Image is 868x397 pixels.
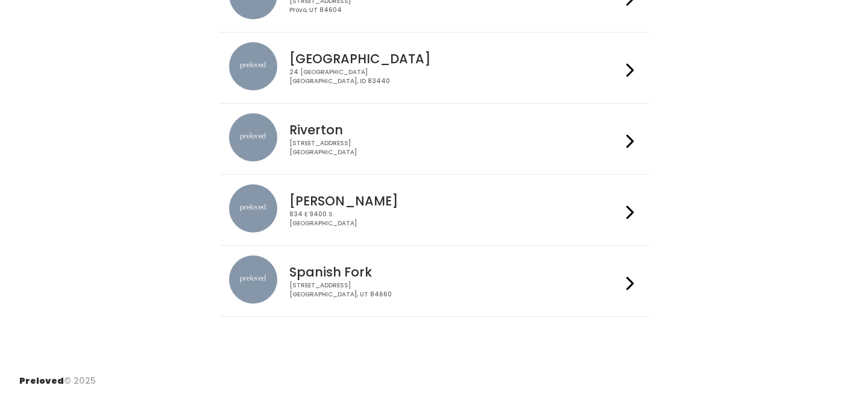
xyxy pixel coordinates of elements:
[289,68,621,86] div: 24 [GEOGRAPHIC_DATA] [GEOGRAPHIC_DATA], ID 83440
[229,42,277,90] img: preloved location
[289,281,621,299] div: [STREET_ADDRESS] [GEOGRAPHIC_DATA], UT 84660
[289,194,621,208] h4: [PERSON_NAME]
[229,42,638,93] a: preloved location [GEOGRAPHIC_DATA] 24 [GEOGRAPHIC_DATA][GEOGRAPHIC_DATA], ID 83440
[289,210,621,228] div: 834 E 9400 S [GEOGRAPHIC_DATA]
[229,113,638,164] a: preloved location Riverton [STREET_ADDRESS][GEOGRAPHIC_DATA]
[19,375,64,387] span: Preloved
[229,255,638,307] a: preloved location Spanish Fork [STREET_ADDRESS][GEOGRAPHIC_DATA], UT 84660
[289,123,621,137] h4: Riverton
[289,139,621,157] div: [STREET_ADDRESS] [GEOGRAPHIC_DATA]
[229,255,277,304] img: preloved location
[229,184,638,236] a: preloved location [PERSON_NAME] 834 E 9400 S[GEOGRAPHIC_DATA]
[229,113,277,161] img: preloved location
[229,184,277,233] img: preloved location
[289,265,621,279] h4: Spanish Fork
[19,365,96,387] div: © 2025
[289,52,621,66] h4: [GEOGRAPHIC_DATA]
